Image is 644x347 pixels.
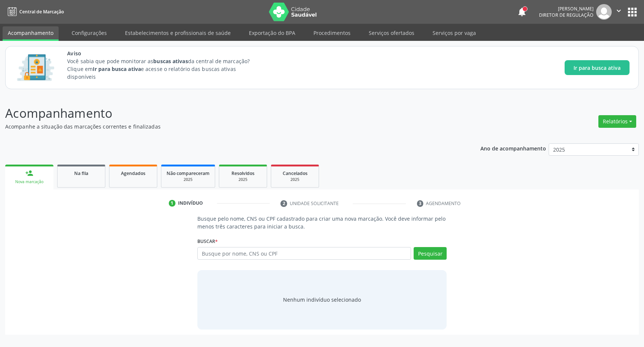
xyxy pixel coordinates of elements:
a: Procedimentos [308,26,356,39]
input: Busque por nome, CNS ou CPF [197,247,411,260]
span: Agendados [121,170,145,176]
span: Resolvidos [231,170,254,176]
div: [PERSON_NAME] [539,6,594,12]
div: Nenhum indivíduo selecionado [283,296,361,304]
span: Na fila [74,170,88,176]
button: Ir para busca ativa [565,60,630,75]
p: Acompanhamento [5,104,449,123]
span: Cancelados [283,170,308,176]
button: apps [626,6,639,19]
div: Nova marcação [10,179,48,185]
span: Ir para busca ativa [574,64,621,72]
strong: buscas ativas [153,58,188,65]
span: Não compareceram [167,170,210,176]
label: Buscar [197,236,218,247]
img: Imagem de CalloutCard [14,51,57,84]
button:  [612,4,626,20]
div: person_add [25,169,33,177]
button: notifications [517,7,527,17]
button: Relatórios [598,115,636,128]
p: Acompanhe a situação das marcações correntes e finalizadas [5,123,449,130]
span: Diretor de regulação [539,12,594,18]
a: Serviços por vaga [427,26,481,39]
p: Você sabia que pode monitorar as da central de marcação? Clique em e acesse o relatório das busca... [67,57,263,81]
a: Estabelecimentos e profissionais de saúde [120,26,236,39]
a: Central de Marcação [5,6,64,18]
span: Aviso [67,49,263,57]
span: Central de Marcação [19,9,64,15]
div: Indivíduo [178,200,203,207]
a: Exportação do BPA [244,26,300,39]
p: Ano de acompanhamento [480,143,546,153]
a: Serviços ofertados [364,26,420,39]
strong: Ir para busca ativa [93,65,141,72]
i:  [615,7,623,15]
button: Pesquisar [414,247,447,260]
a: Acompanhamento [3,26,59,41]
div: 2025 [167,177,210,182]
div: 2025 [224,177,262,182]
p: Busque pelo nome, CNS ou CPF cadastrado para criar uma nova marcação. Você deve informar pelo men... [197,215,447,230]
div: 1 [169,200,175,207]
div: 2025 [276,177,313,182]
img: img [596,4,612,20]
a: Configurações [66,26,112,39]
